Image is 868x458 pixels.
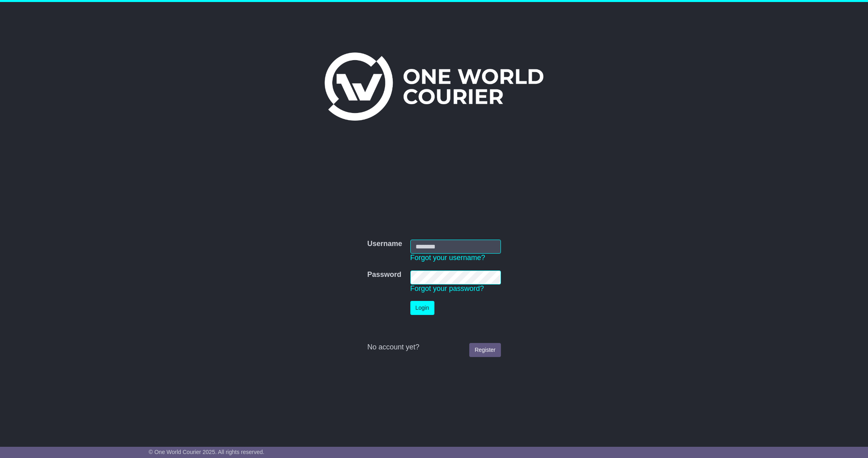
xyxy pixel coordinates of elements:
[410,284,484,293] a: Forgot your password?
[469,343,501,357] a: Register
[367,240,402,248] label: Username
[410,301,434,315] button: Login
[367,343,501,352] div: No account yet?
[325,52,543,121] img: One World
[367,270,401,279] label: Password
[149,449,264,455] span: © One World Courier 2025. All rights reserved.
[410,254,485,262] a: Forgot your username?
